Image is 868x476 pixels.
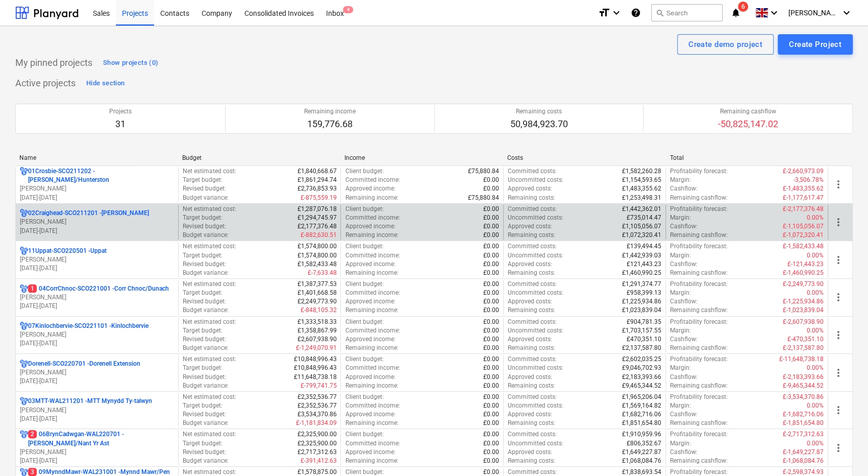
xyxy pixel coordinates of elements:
[304,118,356,130] p: 159,776.68
[832,216,845,228] span: more_vert
[483,382,499,390] p: £0.00
[508,401,563,410] p: Uncommitted costs :
[670,260,698,269] p: Cashflow :
[656,9,664,17] span: search
[783,242,824,251] p: £-1,582,433.48
[468,194,499,202] p: £75,880.84
[483,280,499,289] p: £0.00
[508,205,557,213] p: Committed costs :
[295,344,336,352] p: £-1,249,070.91
[670,251,691,260] p: Margin :
[670,335,698,344] p: Cashflow :
[483,289,499,297] p: £0.00
[297,393,336,401] p: £2,352,536.77
[670,401,691,410] p: Margin :
[19,154,174,161] div: Name
[508,280,557,289] p: Committed costs :
[783,297,824,306] p: £-1,225,934.86
[20,360,174,386] div: Dorenell-SCO220701 -Dorenell Extension[PERSON_NAME][DATE]-[DATE]
[20,293,174,302] p: [PERSON_NAME]
[483,364,499,372] p: £0.00
[20,284,174,311] div: 104CorrChnoc-SCO221001 -Corr Chnoc/Dunach[PERSON_NAME][DATE]-[DATE]
[508,364,563,372] p: Uncommitted costs :
[20,457,174,465] p: [DATE] - [DATE]
[783,222,824,231] p: £-1,105,056.07
[297,289,336,297] p: £1,401,668.58
[20,406,174,415] p: [PERSON_NAME]
[20,322,28,330] div: Project has multi currencies enabled
[508,231,555,240] p: Remaining costs :
[20,430,28,447] div: Project has multi currencies enabled
[28,430,37,438] span: 2
[183,289,222,297] p: Target budget :
[20,247,28,255] div: Project has multi currencies enabled
[832,367,845,379] span: more_vert
[783,344,824,352] p: £-2,137,587.80
[183,355,236,364] p: Net estimated cost :
[300,382,336,390] p: £-799,741.75
[718,118,778,130] p: -50,825,147.02
[297,176,336,184] p: £1,861,294.74
[610,7,623,19] i: keyboard_arrow_down
[783,306,824,315] p: £-1,023,839.04
[807,213,824,222] p: 0.00%
[293,373,336,382] p: £11,648,738.18
[508,242,557,251] p: Committed costs :
[297,213,336,222] p: £1,294,745.97
[783,280,824,289] p: £-2,249,773.90
[669,154,824,161] div: Total
[670,213,691,222] p: Margin :
[731,7,741,19] i: notifications
[793,176,824,184] p: -3,506.78%
[508,251,563,260] p: Uncommitted costs :
[345,280,383,289] p: Client budget :
[483,373,499,382] p: £0.00
[345,297,395,306] p: Approved income :
[345,335,395,344] p: Approved income :
[183,364,222,372] p: Target budget :
[507,154,662,161] div: Costs
[670,167,728,176] p: Profitability forecast :
[20,218,174,226] p: [PERSON_NAME]
[832,404,845,416] span: more_vert
[807,401,824,410] p: 0.00%
[20,209,174,235] div: 02Craighead-SCO211201 -[PERSON_NAME][PERSON_NAME][DATE]-[DATE]
[627,318,661,326] p: £904,781.35
[183,297,226,306] p: Revised budget :
[183,167,236,176] p: Net estimated cost :
[345,242,383,251] p: Client budget :
[622,269,661,277] p: £1,460,990.25
[109,107,132,116] p: Projects
[670,344,728,352] p: Remaining cashflow :
[183,213,222,222] p: Target budget :
[183,382,229,390] p: Budget variance :
[483,251,499,260] p: £0.00
[183,401,222,410] p: Target budget :
[483,269,499,277] p: £0.00
[688,38,762,51] div: Create demo project
[622,344,661,352] p: £2,137,587.80
[718,107,778,116] p: Remaining cashflow
[508,335,552,344] p: Approved costs :
[483,335,499,344] p: £0.00
[183,306,229,315] p: Budget variance :
[483,306,499,315] p: £0.00
[677,34,774,55] button: Create demo project
[508,297,552,306] p: Approved costs :
[343,6,353,13] span: 4
[508,176,563,184] p: Uncommitted costs :
[345,251,400,260] p: Committed income :
[631,7,641,19] i: Knowledge base
[670,231,728,240] p: Remaining cashflow :
[483,213,499,222] p: £0.00
[304,107,356,116] p: Remaining income
[183,205,236,213] p: Net estimated cost :
[20,167,174,202] div: 01Crosbie-SCO211202 -[PERSON_NAME]/Hunterston[PERSON_NAME][DATE]-[DATE]
[20,227,174,235] p: [DATE] - [DATE]
[183,260,226,269] p: Revised budget :
[508,194,555,202] p: Remaining costs :
[297,205,336,213] p: £1,287,076.18
[297,260,336,269] p: £1,582,433.48
[345,231,398,240] p: Remaining income :
[622,401,661,410] p: £1,569,164.82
